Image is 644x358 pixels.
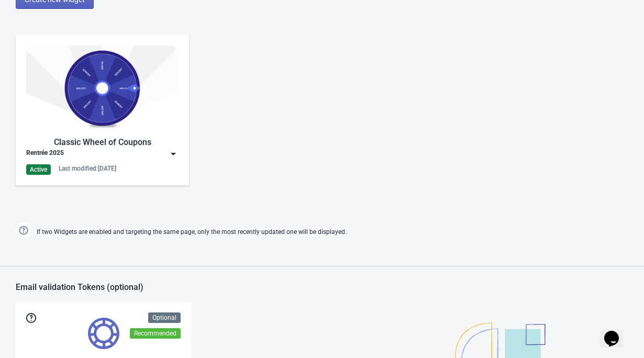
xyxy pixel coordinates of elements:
[88,318,119,349] img: tokens.svg
[26,164,51,175] div: Active
[26,149,64,159] div: Rentrée 2025
[16,222,31,238] img: help.png
[37,223,347,241] span: If two Widgets are enabled and targeting the same page, only the most recently updated one will b...
[148,312,181,323] div: Optional
[600,316,634,348] iframe: chat widget
[168,149,179,159] img: dropdown.png
[130,328,181,339] div: Recommended
[59,164,116,173] div: Last modified: [DATE]
[26,136,179,149] div: Classic Wheel of Coupons
[26,46,179,131] img: classic_game.jpg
